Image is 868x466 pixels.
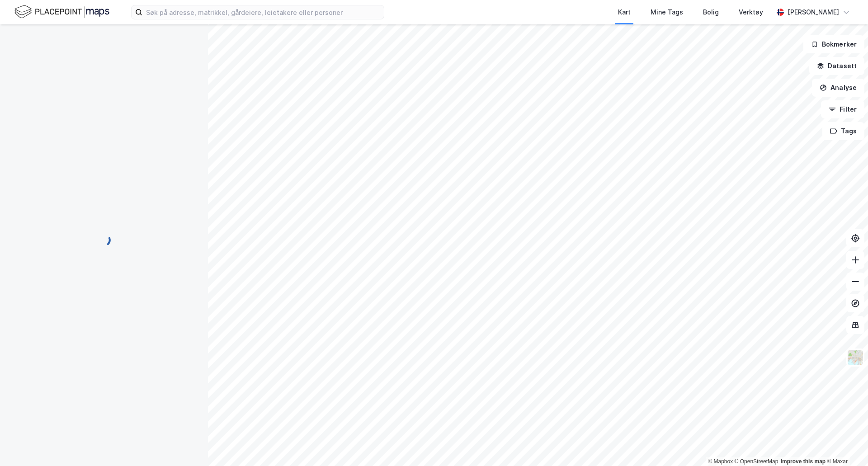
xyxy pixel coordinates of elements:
[823,423,868,466] div: Kontrollprogram for chat
[812,79,864,97] button: Analyse
[788,7,839,18] div: [PERSON_NAME]
[822,122,864,140] button: Tags
[809,57,864,75] button: Datasett
[708,458,733,465] a: Mapbox
[781,458,826,465] a: Improve this map
[739,7,763,18] div: Verktøy
[142,5,384,19] input: Søk på adresse, matrikkel, gårdeiere, leietakere eller personer
[821,100,864,118] button: Filter
[803,35,864,53] button: Bokmerker
[735,458,778,465] a: OpenStreetMap
[703,7,719,18] div: Bolig
[618,7,631,18] div: Kart
[847,349,864,366] img: Z
[97,233,111,247] img: spinner.a6d8c91a73a9ac5275cf975e30b51cfb.svg
[823,423,868,466] iframe: Chat Widget
[14,4,109,20] img: logo.f888ab2527a4732fd821a326f86c7f29.svg
[651,7,683,18] div: Mine Tags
